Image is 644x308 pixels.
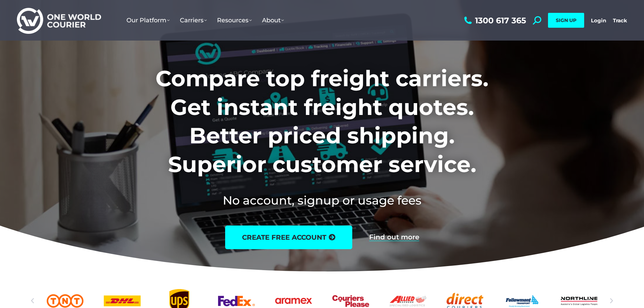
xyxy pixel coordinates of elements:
a: Login [591,17,606,24]
img: One World Courier [17,7,101,34]
span: SIGN UP [556,17,576,23]
a: 1300 617 365 [462,16,526,25]
a: Track [613,17,627,24]
a: SIGN UP [548,13,584,28]
h2: No account, signup or usage fees [111,192,533,209]
span: Carriers [180,17,207,24]
a: Resources [212,10,257,31]
a: Carriers [175,10,212,31]
span: Resources [217,17,252,24]
a: Our Platform [121,10,175,31]
a: Find out more [369,234,419,241]
a: About [257,10,289,31]
a: create free account [225,226,352,249]
h1: Compare top freight carriers. Get instant freight quotes. Better priced shipping. Superior custom... [111,64,533,179]
span: Our Platform [126,17,170,24]
span: About [262,17,284,24]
